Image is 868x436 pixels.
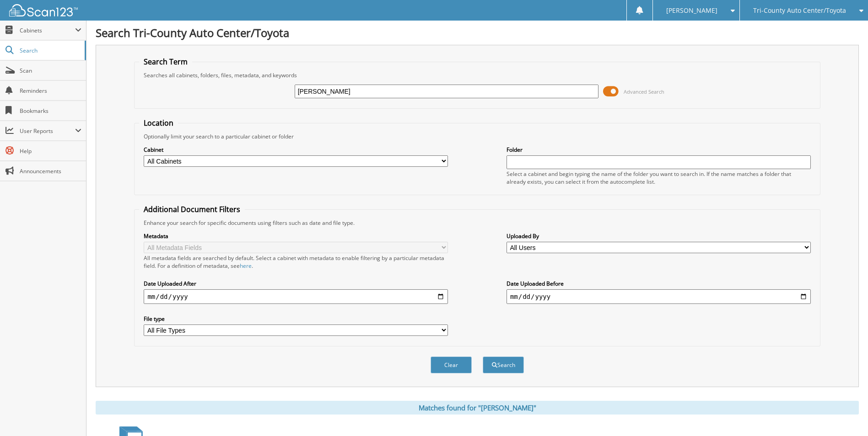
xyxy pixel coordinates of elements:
span: User Reports [20,127,75,135]
input: end [507,289,811,304]
span: Search [20,47,80,54]
button: Clear [431,356,472,373]
label: Uploaded By [507,232,811,240]
div: Searches all cabinets, folders, files, metadata, and keywords [139,71,815,79]
a: here [240,262,252,270]
span: Bookmarks [20,107,81,115]
label: Folder [507,146,811,154]
div: All metadata fields are searched by default. Select a cabinet with metadata to enable filtering b... [144,254,448,270]
span: Announcements [20,167,81,175]
img: scan123-logo-white.svg [9,4,78,16]
label: File type [144,315,448,323]
label: Cabinet [144,146,448,154]
label: Date Uploaded Before [507,280,811,287]
div: Select a cabinet and begin typing the name of the folder you want to search in. If the name match... [507,170,811,186]
div: Optionally limit your search to a particular cabinet or folder [139,133,815,140]
span: Tri-County Auto Center/Toyota [753,8,846,13]
div: Enhance your search for specific documents using filters such as date and file type. [139,219,815,227]
span: Reminders [20,87,81,95]
span: [PERSON_NAME] [666,8,717,13]
legend: Search Term [139,57,192,67]
span: Scan [20,67,81,74]
input: start [144,289,448,304]
div: Matches found for "[PERSON_NAME]" [96,401,859,415]
span: Help [20,147,81,155]
span: Cabinets [20,27,75,34]
span: Advanced Search [624,88,664,95]
button: Search [483,356,524,373]
h1: Search Tri-County Auto Center/Toyota [96,25,859,40]
label: Metadata [144,232,448,240]
legend: Location [139,118,178,128]
legend: Additional Document Filters [139,204,245,214]
label: Date Uploaded After [144,280,448,287]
